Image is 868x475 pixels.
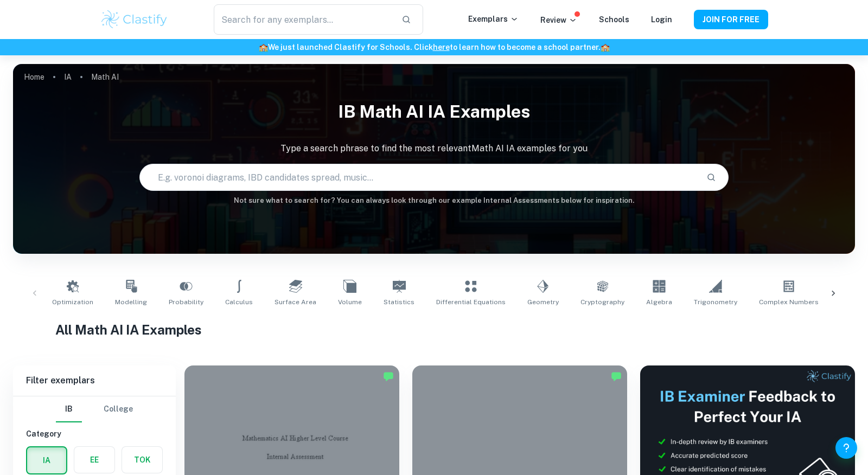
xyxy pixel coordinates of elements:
img: Clastify logo [100,9,169,30]
h6: We just launched Clastify for Schools. Click to learn how to become a school partner. [2,41,866,53]
button: EE [74,447,114,473]
input: E.g. voronoi diagrams, IBD candidates spread, music... [140,162,698,192]
button: TOK [122,447,162,473]
span: Differential Equations [436,297,506,307]
span: Complex Numbers [759,297,819,307]
span: 🏫 [259,43,268,52]
span: Surface Area [275,297,316,307]
span: Modelling [115,297,147,307]
h1: IB Math AI IA examples [13,94,855,129]
img: Marked [611,371,622,382]
span: Cryptography [580,297,624,307]
span: Probability [169,297,203,307]
button: Search [702,168,720,187]
button: IA [27,447,66,473]
input: Search for any exemplars... [214,4,393,35]
a: Login [651,15,672,24]
h1: All Math AI IA Examples [55,320,813,339]
p: Type a search phrase to find the most relevant Math AI IA examples for you [13,142,855,155]
span: Optimization [52,297,93,307]
button: JOIN FOR FREE [694,10,768,29]
button: College [104,396,133,422]
span: Calculus [225,297,253,307]
span: Volume [338,297,362,307]
p: Math AI [91,71,119,83]
span: Algebra [646,297,672,307]
h6: Filter exemplars [13,365,176,396]
button: Help and Feedback [835,437,857,459]
p: Review [540,14,577,26]
h6: Category [26,428,163,440]
a: Home [24,69,44,85]
p: Exemplars [468,13,519,25]
a: IA [64,69,72,85]
img: Marked [383,371,394,382]
span: Geometry [527,297,559,307]
div: Filter type choice [56,396,133,422]
span: Statistics [384,297,414,307]
h6: Not sure what to search for? You can always look through our example Internal Assessments below f... [13,195,855,206]
button: IB [56,396,82,422]
a: here [433,43,450,52]
span: 🏫 [601,43,610,52]
a: Schools [599,15,629,24]
span: Trigonometry [694,297,737,307]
